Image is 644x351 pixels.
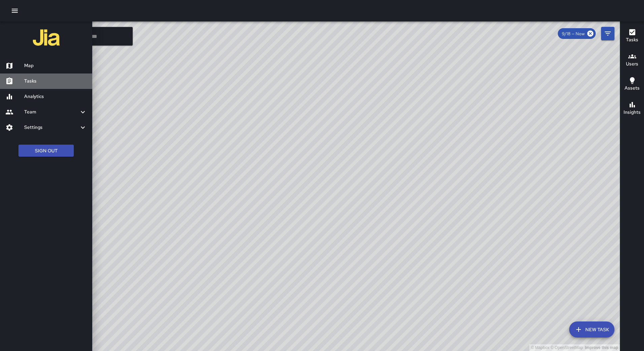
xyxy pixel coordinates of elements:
[624,109,641,116] h6: Insights
[33,24,60,51] img: jia-logo
[626,60,638,68] h6: Users
[18,145,74,157] button: Sign Out
[569,321,614,338] button: New Task
[626,36,638,44] h6: Tasks
[24,124,79,131] h6: Settings
[625,85,640,92] h6: Assets
[24,78,87,85] h6: Tasks
[24,62,87,69] h6: Map
[24,93,87,100] h6: Analytics
[24,108,79,116] h6: Team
